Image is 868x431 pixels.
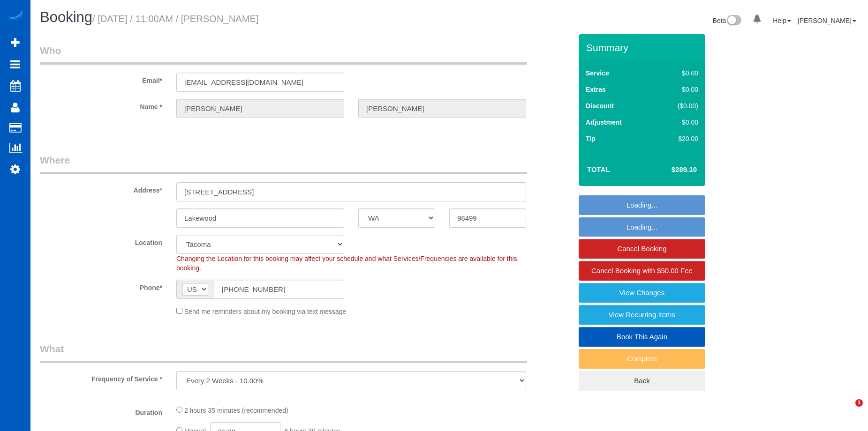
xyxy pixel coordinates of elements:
[40,342,527,363] legend: What
[184,407,288,414] span: 2 hours 35 minutes (recommended)
[214,280,344,299] input: Phone*
[579,305,705,325] a: View Recurring Items
[33,99,169,111] label: Name *
[579,261,705,281] a: Cancel Booking with $50.00 Fee
[658,101,698,111] div: ($0.00)
[176,73,344,92] input: Email*
[586,85,606,94] label: Extras
[836,399,859,422] iframe: Intercom live chat
[586,68,609,78] label: Service
[176,99,344,118] input: First Name*
[591,267,693,275] span: Cancel Booking with $50.00 Fee
[33,405,169,417] label: Duration
[40,9,92,25] span: Booking
[643,166,697,174] h4: $289.10
[586,101,614,111] label: Discount
[658,118,698,127] div: $0.00
[33,371,169,384] label: Frequency of Service *
[587,165,610,173] strong: Total
[40,153,527,174] legend: Where
[184,308,347,315] span: Send me reminders about my booking via text message
[726,15,741,27] img: New interface
[176,208,344,228] input: City*
[33,73,169,85] label: Email*
[773,17,791,24] a: Help
[33,182,169,195] label: Address*
[713,17,742,24] a: Beta
[579,327,705,347] a: Book This Again
[40,44,527,65] legend: Who
[33,235,169,247] label: Location
[658,68,698,78] div: $0.00
[579,283,705,303] a: View Changes
[358,99,526,118] input: Last Name*
[176,255,517,272] span: Changing the Location for this booking may affect your schedule and what Services/Frequencies are...
[586,134,596,143] label: Tip
[586,42,701,53] h3: Summary
[92,14,258,24] small: / [DATE] / 11:00AM / [PERSON_NAME]
[658,134,698,143] div: $20.00
[798,17,856,24] a: [PERSON_NAME]
[33,280,169,292] label: Phone*
[855,399,863,407] span: 1
[586,118,622,127] label: Adjustment
[579,239,705,259] a: Cancel Booking
[579,371,705,391] a: Back
[6,9,24,22] img: Automaid Logo
[449,208,526,228] input: Zip Code*
[658,85,698,94] div: $0.00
